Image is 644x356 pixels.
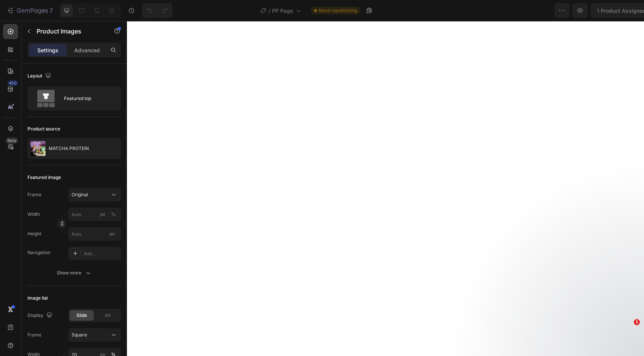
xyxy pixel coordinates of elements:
[68,208,121,221] input: px%
[111,211,116,218] div: %
[109,210,118,219] button: px
[57,269,92,277] div: Show more
[68,227,121,241] input: px
[634,319,640,325] span: 1
[319,7,357,14] span: Need republishing
[49,6,53,15] p: 7
[27,230,41,237] label: Height
[27,332,41,338] label: Frame
[31,141,46,156] img: product feature img
[269,7,270,15] span: /
[7,80,18,86] div: 450
[68,188,121,201] button: Original
[27,266,121,280] button: Show more
[37,27,101,36] p: Product Images
[27,249,50,256] div: Navigation
[272,7,293,15] span: PP Page
[105,312,110,319] span: All
[27,174,61,181] div: Featured image
[64,90,110,107] div: Featured top
[6,138,18,144] div: Beta
[600,7,619,15] div: Publish
[72,191,88,198] span: Original
[127,21,644,356] iframe: Design area
[3,3,56,18] button: 7
[497,7,546,15] span: 1 product assigned
[566,3,591,18] button: Save
[27,126,60,132] div: Product source
[49,146,89,151] p: MATCHA PROTEIN
[110,231,115,236] span: px
[572,8,585,14] span: Save
[491,3,563,18] button: 1 product assigned
[618,330,636,348] iframe: Intercom live chat
[84,250,119,257] div: Add...
[76,312,87,319] span: Slide
[27,191,41,198] label: Frame
[27,311,54,321] div: Display
[27,211,40,218] label: Width
[27,295,48,301] div: Image list
[142,3,172,18] div: Undo/Redo
[98,210,107,219] button: %
[37,46,58,54] p: Settings
[594,3,626,18] button: Publish
[68,328,121,342] button: Square
[100,211,105,218] div: px
[27,71,53,81] div: Layout
[72,332,87,338] span: Square
[74,46,100,54] p: Advanced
